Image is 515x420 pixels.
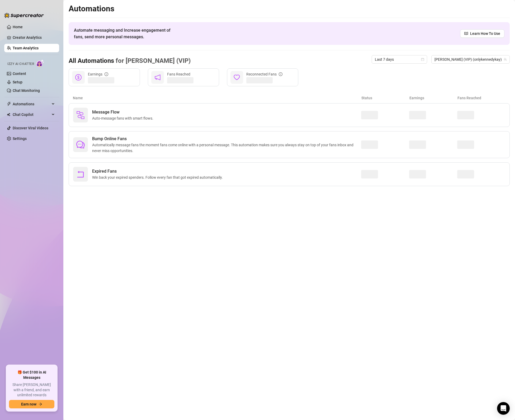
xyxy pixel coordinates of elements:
[69,4,510,14] h2: Automations
[457,95,505,101] article: Fans Reached
[13,100,50,108] span: Automations
[234,74,240,81] span: heart
[76,111,85,119] img: svg%3e
[434,55,507,63] span: Kennedy (VIP) (onlykennedykay)
[92,174,225,180] span: Win back your expired spenders. Follow every fan that got expired automatically.
[92,142,361,154] span: Automatically message fans the moment fans come online with a personal message. This automation m...
[114,57,191,64] span: for [PERSON_NAME] (VIP)
[73,95,361,101] article: Name
[470,31,500,36] span: Learn How To Use
[13,46,39,50] a: Team Analytics
[75,74,82,81] span: dollar
[504,58,507,61] span: team
[279,72,282,76] span: info-circle
[409,95,457,101] article: Earnings
[7,62,34,67] span: Izzy AI Chatter
[9,400,54,408] button: Earn nowarrow-right
[464,32,468,35] span: read
[13,88,40,93] a: Chat Monitoring
[421,58,424,61] span: calendar
[74,27,176,40] span: Automate messaging and Increase engagement of fans, send more personal messages.
[375,55,424,63] span: Last 7 days
[36,59,44,67] img: AI Chatter
[13,136,27,141] a: Settings
[13,33,55,42] a: Creator Analytics
[92,168,225,174] span: Expired Fans
[9,370,54,380] span: 🎁 Get $100 in AI Messages
[497,402,510,415] div: Open Intercom Messenger
[361,95,409,101] article: Status
[92,115,155,121] span: Auto-message fans with smart flows.
[92,136,361,142] span: Bump Online Fans
[21,402,36,406] span: Earn now
[4,13,44,18] img: logo-BBDzfeDw.svg
[13,110,50,119] span: Chat Copilot
[246,71,282,77] div: Reconnected Fans
[76,140,85,149] span: comment
[13,72,26,76] a: Content
[13,25,23,29] a: Home
[76,170,85,178] span: rollback
[88,71,108,77] div: Earnings
[7,113,10,116] img: Chat Copilot
[154,74,161,81] span: notification
[39,402,42,406] span: arrow-right
[167,72,190,76] span: Fans Reached
[9,382,54,398] span: Share [PERSON_NAME] with a friend, and earn unlimited rewards
[7,102,11,106] span: thunderbolt
[105,72,108,76] span: info-circle
[460,29,504,38] a: Learn How To Use
[69,57,191,65] h3: All Automations
[13,80,22,84] a: Setup
[13,126,48,130] a: Discover Viral Videos
[92,109,155,115] span: Message Flow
